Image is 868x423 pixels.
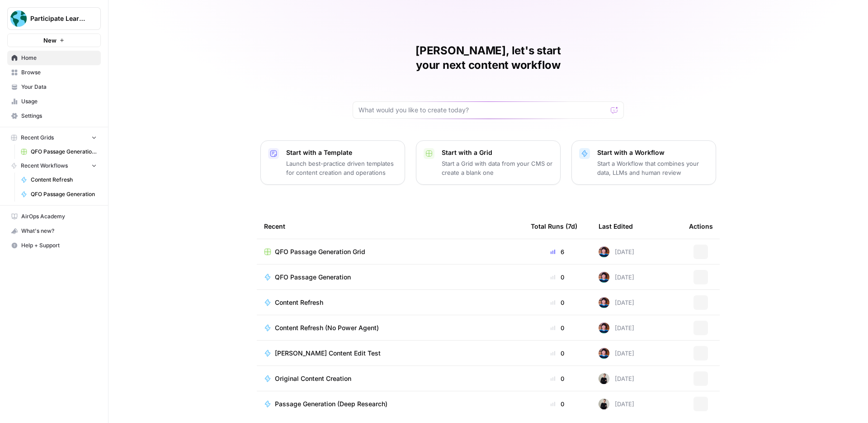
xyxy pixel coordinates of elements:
[689,214,713,239] div: Actions
[275,374,351,383] span: Original Content Creation
[7,109,101,123] a: Settings
[531,214,577,239] div: Total Runs (7d)
[8,224,100,238] div: What's new?
[531,247,584,256] div: 6
[7,94,101,109] a: Usage
[21,112,97,120] span: Settings
[275,273,351,282] span: QFO Passage Generation
[286,159,397,177] p: Launch best-practice driven templates for content creation and operations
[597,159,708,177] p: Start a Workflow that combines your data, LLMs and human review
[21,97,97,106] span: Usage
[275,349,381,358] span: [PERSON_NAME] Content Edit Test
[531,399,584,409] div: 0
[275,323,379,332] span: Content Refresh (No Power Agent)
[264,399,516,409] a: Passage Generation (Deep Research)
[21,162,68,170] span: Recent Workflows
[264,349,516,358] a: [PERSON_NAME] Content Edit Test
[599,272,634,283] div: [DATE]
[31,176,97,184] span: Content Refresh
[286,148,397,157] p: Start with a Template
[442,159,553,177] p: Start a Grid with data from your CMS or create a blank one
[31,190,97,198] span: QFO Passage Generation
[7,159,101,173] button: Recent Workflows
[353,43,624,72] h1: [PERSON_NAME], let's start your next content workflow
[21,68,97,77] span: Browse
[264,214,516,239] div: Recent
[531,323,584,332] div: 0
[531,374,584,383] div: 0
[264,273,516,282] a: QFO Passage Generation
[599,246,634,257] div: [DATE]
[599,348,609,359] img: d1s4gsy8a4mul096yvnrslvas6mb
[21,241,97,250] span: Help + Support
[17,173,101,187] a: Content Refresh
[21,83,97,91] span: Your Data
[275,247,365,256] span: QFO Passage Generation Grid
[21,54,97,62] span: Home
[599,246,609,257] img: d1s4gsy8a4mul096yvnrslvas6mb
[442,148,553,157] p: Start with a Grid
[599,348,634,359] div: [DATE]
[599,322,609,333] img: d1s4gsy8a4mul096yvnrslvas6mb
[571,140,716,185] button: Start with a WorkflowStart a Workflow that combines your data, LLMs and human review
[7,51,101,65] a: Home
[21,134,54,142] span: Recent Grids
[10,10,27,27] img: Participate Learning Logo
[599,297,609,308] img: d1s4gsy8a4mul096yvnrslvas6mb
[17,144,101,159] a: QFO Passage Generation Grid
[275,298,323,307] span: Content Refresh
[599,373,609,384] img: rzyuksnmva7rad5cmpd7k6b2ndco
[7,224,101,238] button: What's new?
[599,272,609,283] img: d1s4gsy8a4mul096yvnrslvas6mb
[264,247,516,256] a: QFO Passage Generation Grid
[599,322,634,333] div: [DATE]
[7,238,101,253] button: Help + Support
[260,140,405,185] button: Start with a TemplateLaunch best-practice driven templates for content creation and operations
[30,14,85,23] span: Participate Learning
[599,373,634,384] div: [DATE]
[416,140,561,185] button: Start with a GridStart a Grid with data from your CMS or create a blank one
[264,298,516,307] a: Content Refresh
[599,297,634,308] div: [DATE]
[7,80,101,94] a: Your Data
[264,374,516,383] a: Original Content Creation
[359,106,607,115] input: What would you like to create today?
[264,323,516,332] a: Content Refresh (No Power Agent)
[599,399,609,409] img: rzyuksnmva7rad5cmpd7k6b2ndco
[43,36,57,45] span: New
[531,349,584,358] div: 0
[7,7,101,30] button: Workspace: Participate Learning
[7,34,101,47] button: New
[597,148,708,157] p: Start with a Workflow
[7,209,101,224] a: AirOps Academy
[275,399,387,409] span: Passage Generation (Deep Research)
[531,298,584,307] div: 0
[7,65,101,80] a: Browse
[21,212,97,221] span: AirOps Academy
[17,187,101,202] a: QFO Passage Generation
[7,131,101,144] button: Recent Grids
[599,214,633,239] div: Last Edited
[531,273,584,282] div: 0
[599,399,634,409] div: [DATE]
[31,148,97,156] span: QFO Passage Generation Grid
